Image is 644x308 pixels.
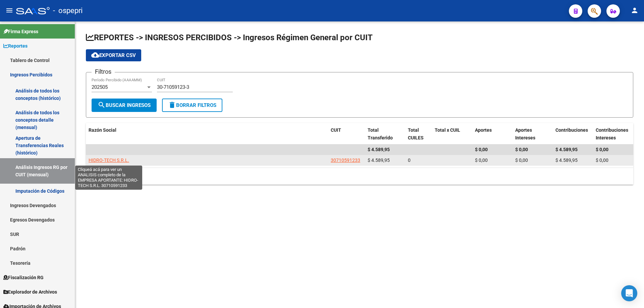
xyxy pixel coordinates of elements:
span: Borrar Filtros [168,102,216,108]
datatable-header-cell: Total x CUIL [432,123,472,145]
span: $ 0,00 [475,147,488,152]
span: $ 0,00 [475,158,488,163]
span: $ 0,00 [515,147,528,152]
span: Razón Social [89,127,116,133]
span: Exportar CSV [91,52,136,58]
datatable-header-cell: CUIT [328,123,365,145]
span: Firma Express [3,28,38,35]
span: Explorador de Archivos [3,288,57,296]
span: Aportes [475,127,492,133]
span: Total Transferido [368,127,393,140]
span: $ 0,00 [596,147,608,152]
span: Reportes [3,42,28,50]
span: HIDRO-TECH S.R.L. [89,158,129,163]
mat-icon: delete [168,101,176,109]
datatable-header-cell: Total CUILES [405,123,432,145]
span: Aportes Intereses [515,127,535,140]
span: - ospepri [53,3,83,18]
span: Fiscalización RG [3,274,44,281]
span: Buscar Ingresos [98,102,151,108]
span: Total x CUIL [435,127,460,133]
mat-icon: cloud_download [91,51,99,59]
span: CUIT [331,127,341,133]
span: Contribuciones [555,127,588,133]
span: REPORTES -> INGRESOS PERCIBIDOS -> Ingresos Régimen General por CUIT [86,33,373,42]
span: 0 [408,158,411,163]
span: $ 0,00 [596,158,608,163]
span: 202505 [92,84,108,90]
span: $ 4.589,95 [555,158,578,163]
span: Contribuciones Intereses [596,127,628,140]
span: 30710591233 [331,158,360,163]
span: $ 4.589,95 [555,147,578,152]
span: $ 0,00 [515,158,528,163]
button: Buscar Ingresos [92,99,157,112]
mat-icon: menu [5,6,13,14]
button: Exportar CSV [86,49,141,61]
button: Borrar Filtros [162,99,222,112]
span: $ 4.589,95 [368,147,390,152]
h3: Filtros [92,67,115,76]
datatable-header-cell: Contribuciones [553,123,593,145]
datatable-header-cell: Aportes Intereses [513,123,553,145]
datatable-header-cell: Aportes [472,123,513,145]
div: Open Intercom Messenger [621,285,637,301]
datatable-header-cell: Contribuciones Intereses [593,123,633,145]
datatable-header-cell: Razón Social [86,123,328,145]
mat-icon: search [98,101,106,109]
span: Total CUILES [408,127,424,140]
mat-icon: person [631,6,639,14]
span: $ 4.589,95 [368,158,390,163]
datatable-header-cell: Total Transferido [365,123,405,145]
